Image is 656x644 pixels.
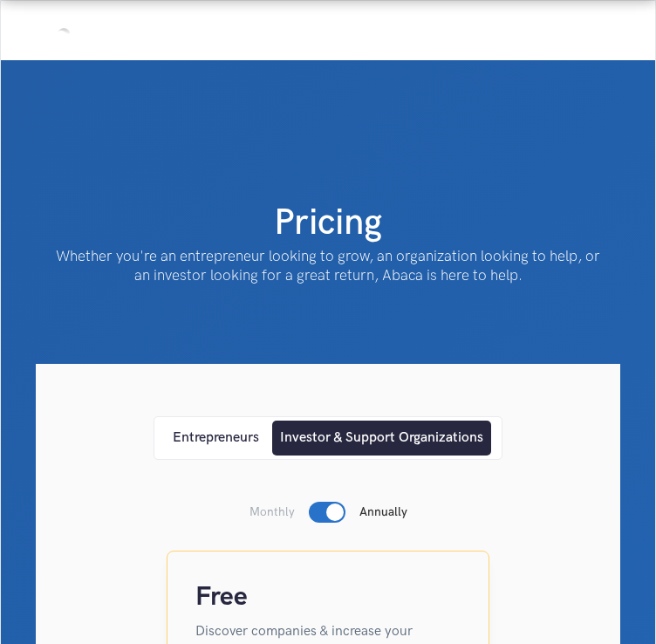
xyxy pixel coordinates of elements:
[249,504,295,521] p: Monthly
[52,15,133,46] img: Abaca logo
[173,428,259,448] div: Entrepreneurs
[195,579,461,614] h4: Free
[593,4,646,54] div: menu
[359,504,407,521] p: Annually
[274,200,382,247] h1: Pricing
[50,247,606,285] p: Whether you're an entrepreneur looking to grow, an organization looking to help, or an investor l...
[280,428,483,448] div: Investor & Support Organizations
[44,1,133,58] a: home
